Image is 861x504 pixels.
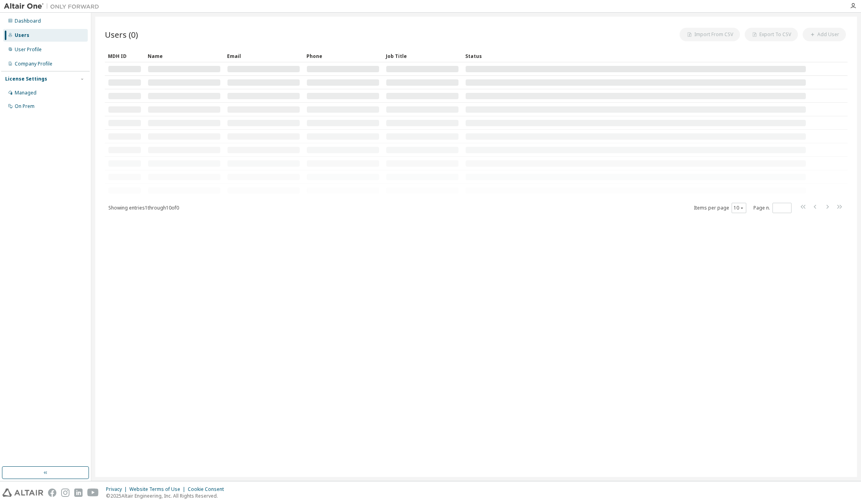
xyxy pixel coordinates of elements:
img: instagram.svg [61,489,69,497]
div: Website Terms of Use [129,486,188,492]
div: Status [465,50,806,62]
span: Showing entries 1 through 10 of 0 [108,204,179,211]
img: facebook.svg [48,489,56,497]
div: Job Title [386,50,459,62]
img: Altair One [4,2,103,10]
div: Name [148,50,221,62]
div: Managed [15,90,37,96]
div: Privacy [106,486,129,492]
div: Email [227,50,300,62]
p: © 2025 Altair Engineering, Inc. All Rights Reserved. [106,492,229,499]
div: On Prem [15,103,35,110]
button: Import From CSV [680,28,740,41]
div: Company Profile [15,61,52,67]
img: youtube.svg [87,489,99,497]
button: 10 [734,205,744,211]
span: Users (0) [105,29,138,40]
div: Phone [306,50,379,62]
button: Export To CSV [745,28,798,41]
img: linkedin.svg [74,489,83,497]
span: Page n. [753,203,792,213]
div: Dashboard [15,18,41,24]
div: License Settings [5,76,47,82]
div: Users [15,32,29,38]
div: User Profile [15,46,42,53]
img: altair_logo.svg [2,489,43,497]
div: MDH ID [108,50,141,62]
span: Items per page [694,203,746,213]
button: Add User [803,28,846,41]
div: Cookie Consent [188,486,229,492]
